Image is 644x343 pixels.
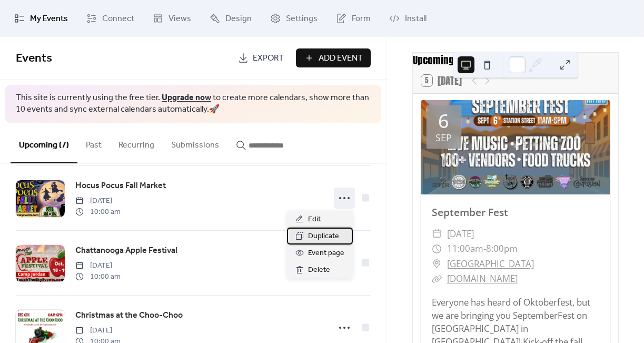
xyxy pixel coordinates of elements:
[75,309,183,322] a: Christmas at the Choo-Choo
[413,53,618,68] div: Upcoming events
[447,257,534,272] a: [GEOGRAPHIC_DATA]
[405,13,427,25] span: Install
[432,257,442,272] div: ​
[308,230,339,243] span: Duplicate
[447,227,474,242] span: [DATE]
[308,247,344,260] span: Event page
[163,123,227,162] button: Submissions
[253,52,284,65] span: Export
[483,241,486,257] span: -
[486,241,518,257] span: 8:00pm
[110,123,163,162] button: Recurring
[75,244,177,258] a: Chattanooga Apple Festival
[296,48,371,67] button: Add Event
[75,207,121,218] span: 10:00 am
[432,241,442,257] div: ​
[381,4,434,33] a: Install
[77,123,110,162] button: Past
[308,213,321,226] span: Edit
[75,180,166,192] span: Hocus Pocus Fall Market
[30,13,68,25] span: My Events
[75,325,121,336] span: [DATE]
[432,227,442,242] div: ​
[16,92,371,116] span: This site is currently using the free tier. to create more calendars, show more than 10 events an...
[432,205,508,219] a: September Fest
[447,241,483,257] span: 11:00am
[6,4,76,33] a: My Events
[75,195,121,207] span: [DATE]
[75,309,183,322] span: Christmas at the Choo-Choo
[162,90,211,106] a: Upgrade now
[286,13,318,25] span: Settings
[319,52,363,65] span: Add Event
[75,179,166,193] a: Hocus Pocus Fall Market
[78,4,142,33] a: Connect
[75,271,121,282] span: 10:00 am
[169,13,191,25] span: Views
[11,123,77,163] button: Upcoming (7)
[447,272,518,285] a: [DOMAIN_NAME]
[432,271,442,287] div: ​
[16,47,52,70] span: Events
[438,112,449,131] div: 6
[225,13,252,25] span: Design
[262,4,325,33] a: Settings
[102,13,134,25] span: Connect
[230,48,292,67] a: Export
[435,133,452,142] div: Sep
[308,264,330,277] span: Delete
[202,4,260,33] a: Design
[75,244,177,257] span: Chattanooga Apple Festival
[328,4,379,33] a: Form
[75,260,121,271] span: [DATE]
[145,4,199,33] a: Views
[352,13,371,25] span: Form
